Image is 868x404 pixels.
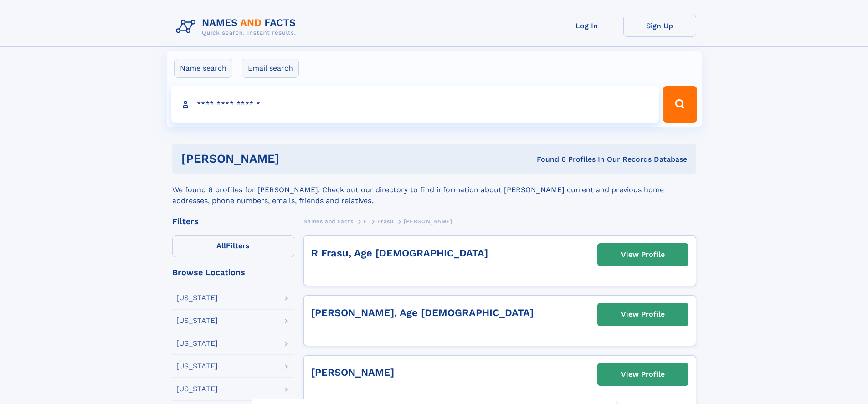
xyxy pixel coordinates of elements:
label: Name search [174,59,232,78]
div: [US_STATE] [176,363,218,370]
label: Filters [172,235,294,257]
span: Frasu [377,218,393,225]
a: View Profile [598,303,688,325]
a: [PERSON_NAME] [311,367,394,378]
a: Log In [550,15,623,37]
span: All [216,241,226,250]
div: View Profile [621,304,665,325]
span: F [364,218,367,225]
div: View Profile [621,244,665,265]
div: [US_STATE] [176,385,218,393]
a: View Profile [598,244,688,266]
a: [PERSON_NAME], Age [DEMOGRAPHIC_DATA] [311,307,534,318]
a: R Frasu, Age [DEMOGRAPHIC_DATA] [311,247,488,259]
div: [US_STATE] [176,294,218,302]
a: Names and Facts [303,215,354,227]
div: Browse Locations [172,268,294,276]
a: Frasu [377,215,393,227]
input: search input [171,86,659,123]
a: View Profile [598,363,688,385]
button: Search Button [663,86,697,123]
label: Email search [242,59,299,78]
h1: [PERSON_NAME] [181,153,408,164]
div: [US_STATE] [176,340,218,347]
div: View Profile [621,364,665,385]
div: We found 6 profiles for [PERSON_NAME]. Check out our directory to find information about [PERSON_... [172,174,696,206]
div: [US_STATE] [176,317,218,324]
a: Sign Up [623,15,696,37]
img: Logo Names and Facts [172,15,303,39]
span: [PERSON_NAME] [404,218,452,225]
a: F [364,215,367,227]
div: Filters [172,217,294,225]
div: Found 6 Profiles In Our Records Database [408,154,687,164]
